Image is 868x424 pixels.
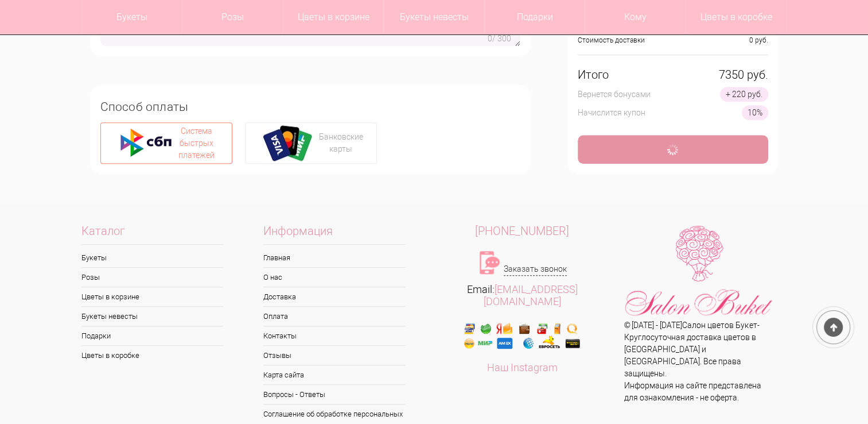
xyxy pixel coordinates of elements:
[100,101,520,113] div: Способ оплаты
[578,135,768,164] div: Оформить заказ
[81,326,224,345] a: Подарки
[487,361,558,373] a: Наш Instagram
[682,321,757,330] a: Салон цветов Букет
[263,287,406,306] a: Доставка
[81,225,224,245] span: Каталог
[263,225,406,245] span: Информация
[263,385,406,404] a: Вопросы - Ответы
[719,69,768,81] div: 7350 руб.
[263,307,406,326] a: Оплата
[720,87,768,102] div: + 220 руб.
[81,248,224,267] a: Букеты
[742,105,768,120] div: 10%
[81,268,224,287] a: Розы
[81,307,224,326] a: Букеты невесты
[81,287,224,306] a: Цветы в корзине
[434,225,611,237] a: [PHONE_NUMBER]
[263,365,406,384] a: Карта сайта
[578,88,651,101] div: Вернется бонусами
[492,33,511,45] div: / 300
[624,321,759,378] span: © [DATE] - [DATE] - Круглосуточная доставка цветов в [GEOGRAPHIC_DATA] и [GEOGRAPHIC_DATA]. Все п...
[319,131,363,155] div: Банковские карты
[578,69,609,81] div: Итого
[263,346,406,365] a: Отзывы
[504,263,567,276] a: Заказать звонок
[263,268,406,287] a: О нас
[475,224,569,238] span: [PHONE_NUMBER]
[263,248,406,267] a: Главная
[578,107,645,119] div: Начислится купон
[488,33,492,45] div: 0
[434,283,611,307] div: Email:
[749,34,768,47] div: 0 руб.
[81,346,224,365] a: Цветы в коробке
[624,381,761,402] span: Информация на сайте представлена для ознакомления - не оферта.
[175,125,218,161] div: Система быстрых платежей
[578,34,645,47] div: Стоимость доставки
[624,225,773,319] img: Цветы Нижний Новгород
[484,283,578,307] a: [EMAIL_ADDRESS][DOMAIN_NAME]
[263,326,406,345] a: Контакты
